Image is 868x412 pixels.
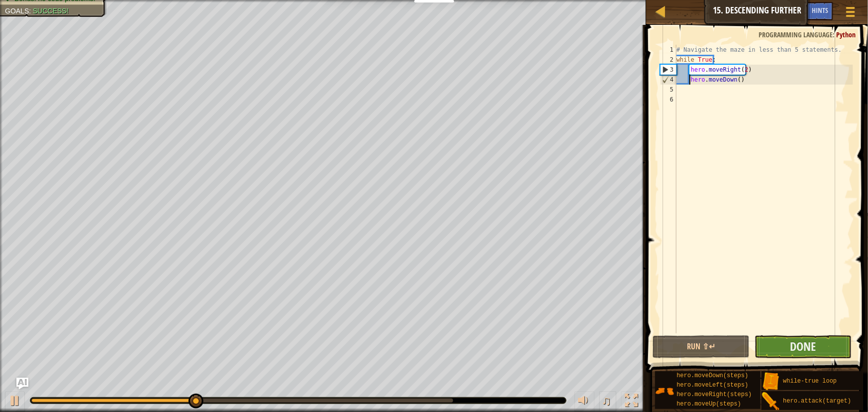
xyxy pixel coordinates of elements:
span: hero.moveDown(steps) [676,372,748,379]
span: : [29,7,33,15]
button: ♫ [599,392,616,412]
span: hero.moveLeft(steps) [676,382,748,389]
img: portrait.png [655,382,674,401]
div: 1 [660,45,676,55]
button: Toggle fullscreen [621,392,641,412]
div: 2 [660,55,676,65]
span: Python [836,30,856,39]
button: Ask AI [16,378,28,390]
div: 6 [660,95,676,104]
button: Show game menu [838,2,863,25]
button: Ctrl + P: Play [5,392,25,412]
div: 3 [661,65,676,75]
span: Programming language [759,30,833,39]
span: Done [790,338,816,354]
span: hero.attack(target) [783,398,851,405]
span: Goals [5,7,29,15]
button: Ask AI [780,2,807,20]
span: ♫ [601,393,611,408]
span: Hints [812,5,828,15]
button: Run ⇧↵ [653,335,750,358]
span: Success! [33,7,69,15]
div: 5 [660,85,676,95]
img: portrait.png [762,392,780,411]
button: Adjust volume [575,392,594,412]
span: while-true loop [783,378,837,385]
img: portrait.png [762,372,780,391]
button: Done [755,335,852,358]
span: hero.moveUp(steps) [676,401,741,408]
div: 4 [661,75,676,85]
span: hero.moveRight(steps) [676,391,752,398]
span: Ask AI [785,5,802,15]
span: : [833,30,836,39]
